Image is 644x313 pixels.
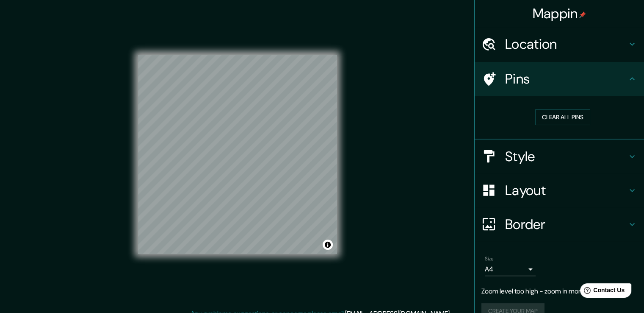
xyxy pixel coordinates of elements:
h4: Style [505,148,627,165]
div: A4 [485,263,536,276]
label: Size [485,255,494,262]
h4: Mappin [533,5,586,22]
img: pin-icon.png [579,11,586,18]
h4: Border [505,216,627,233]
div: Pins [475,62,644,96]
iframe: Help widget launcher [569,280,635,304]
h4: Location [505,36,627,53]
h4: Layout [505,182,627,199]
canvas: Map [138,55,337,254]
h4: Pins [505,70,627,87]
div: Style [475,140,644,173]
div: Layout [475,173,644,207]
button: Toggle attribution [323,240,333,250]
div: Border [475,207,644,241]
button: Clear all pins [535,109,590,125]
div: Location [475,27,644,61]
p: Zoom level too high - zoom in more [481,286,637,296]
